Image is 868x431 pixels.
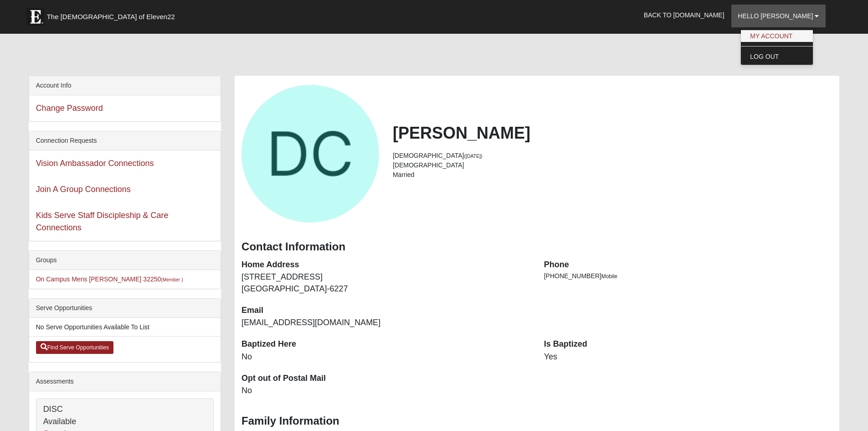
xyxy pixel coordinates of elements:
[241,317,530,329] dd: [EMAIL_ADDRESS][DOMAIN_NAME]
[241,338,530,350] dt: Baptized Here
[241,259,530,271] dt: Home Address
[464,153,483,159] small: ([DATE])
[36,275,183,283] a: On Campus Mens [PERSON_NAME] 32250(Member )
[637,4,731,26] a: Back to [DOMAIN_NAME]
[393,170,832,180] li: Married
[544,351,833,363] dd: Yes
[241,240,832,254] h3: Contact Information
[241,415,832,428] h3: Family Information
[241,271,530,295] dd: [STREET_ADDRESS] [GEOGRAPHIC_DATA]-6227
[29,318,221,337] li: No Serve Opportunities Available To List
[544,338,833,350] dt: Is Baptized
[36,159,154,168] a: Vision Ambassador Connections
[738,12,813,20] span: Hello [PERSON_NAME]
[29,76,221,95] div: Account Info
[161,277,183,282] small: (Member )
[741,30,813,42] a: My Account
[29,299,221,318] div: Serve Opportunities
[36,104,103,113] a: Change Password
[393,161,832,170] li: [DEMOGRAPHIC_DATA]
[241,373,530,384] dt: Opt out of Postal Mail
[731,5,826,27] a: Hello [PERSON_NAME]
[393,123,832,143] h2: [PERSON_NAME]
[36,211,169,232] a: Kids Serve Staff Discipleship & Care Connections
[29,251,221,270] div: Groups
[544,271,833,281] li: [PHONE_NUMBER]
[22,3,204,26] a: The [DEMOGRAPHIC_DATA] of Eleven22
[393,151,832,161] li: [DEMOGRAPHIC_DATA]
[241,351,530,363] dd: No
[36,341,114,354] a: Find Serve Opportunities
[241,85,379,223] a: View Fullsize Photo
[26,8,45,26] img: Eleven22 logo
[47,12,175,21] span: The [DEMOGRAPHIC_DATA] of Eleven22
[601,273,617,280] span: Mobile
[741,51,813,62] a: Log Out
[544,259,833,271] dt: Phone
[29,131,221,151] div: Connection Requests
[36,185,131,194] a: Join A Group Connections
[241,385,530,397] dd: No
[29,372,221,391] div: Assessments
[241,305,530,317] dt: Email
